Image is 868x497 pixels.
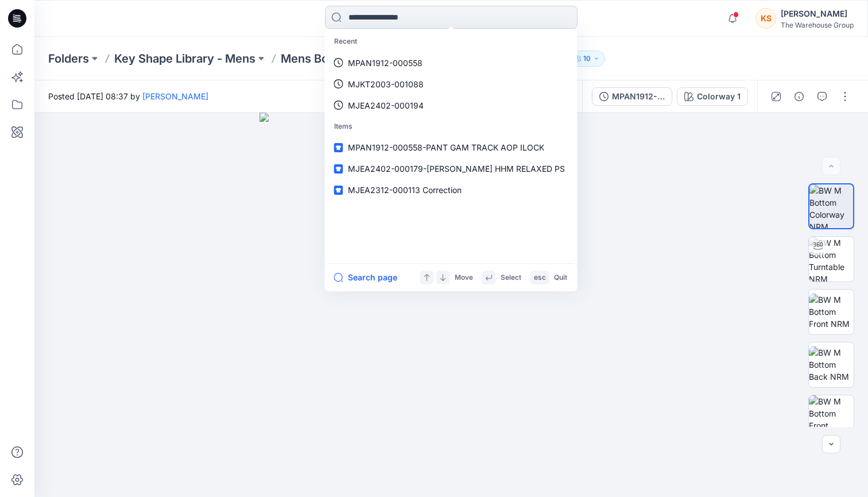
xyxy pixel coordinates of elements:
[781,21,854,29] div: The Warehouse Group
[48,51,89,67] a: Folders
[327,52,575,74] a: MPAN1912-000558
[790,87,808,106] button: Details
[327,137,575,158] a: MPAN1912-000558-PANT GAM TRACK AOP ILOCK
[327,31,575,52] p: Recent
[809,184,853,228] img: BW M Bottom Colorway NRM
[809,294,854,330] img: BW M Bottom Front NRM
[259,113,644,497] img: eyJhbGciOiJIUzI1NiIsImtpZCI6IjAiLCJzbHQiOiJzZXMiLCJ0eXAiOiJKV1QifQ.eyJkYXRhIjp7InR5cGUiOiJzdG9yYW...
[281,51,360,67] a: Mens Bottoms
[327,179,575,201] a: MJEA2312-000113 Correction
[755,8,776,29] div: KS
[697,90,741,103] div: Colorway 1
[114,51,255,67] a: Key Shape Library - Mens
[781,7,854,21] div: [PERSON_NAME]
[592,87,672,106] button: MPAN1912-000558-Mens Pants
[348,185,462,195] span: MJEA2312-000113 Correction
[809,237,854,282] img: BW M Bottom Turntable NRM
[327,116,575,137] p: Items
[348,164,565,174] span: MJEA2402-000179-[PERSON_NAME] HHM RELAXED PS
[348,57,423,69] p: MPAN1912-000558
[327,158,575,179] a: MJEA2402-000179-[PERSON_NAME] HHM RELAXED PS
[142,91,208,101] a: [PERSON_NAME]
[327,95,575,116] a: MJEA2402-000194
[809,395,854,440] img: BW M Bottom Front CloseUp NRM
[677,87,748,106] button: Colorway 1
[534,272,546,284] p: esc
[501,272,521,284] p: Select
[48,90,208,102] span: Posted [DATE] 08:37 by
[809,346,854,383] img: BW M Bottom Back NRM
[348,99,424,111] p: MJEA2402-000194
[612,90,665,103] div: MPAN1912-000558-Mens Pants
[348,78,424,90] p: MJKT2003-001088
[554,272,567,284] p: Quit
[583,52,591,65] p: 10
[455,272,473,284] p: Move
[334,271,397,284] button: Search page
[327,74,575,95] a: MJKT2003-001088
[348,142,544,152] span: MPAN1912-000558-PANT GAM TRACK AOP ILOCK
[569,51,605,67] button: 10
